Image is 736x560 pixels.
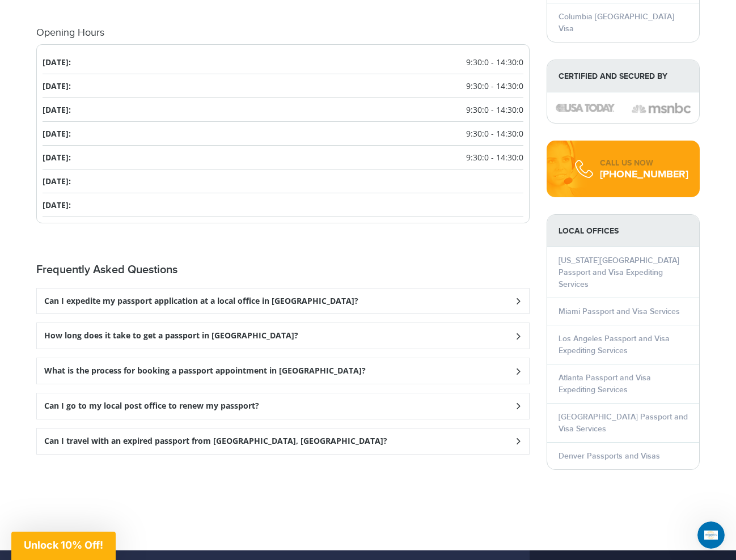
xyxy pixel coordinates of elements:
[36,263,530,277] h2: Frequently Asked Questions
[44,401,259,411] h3: Can I go to my local post office to renew my passport?
[24,539,103,551] span: Unlock 10% Off!
[559,307,680,316] a: Miami Passport and Visa Services
[43,169,523,193] li: [DATE]:
[43,146,523,169] li: [DATE]:
[559,12,674,33] a: Columbia [GEOGRAPHIC_DATA] Visa
[559,373,651,394] a: Atlanta Passport and Visa Expediting Services
[466,104,523,116] span: 9:30:0 - 14:30:0
[632,101,691,115] img: image description
[600,169,688,180] div: [PHONE_NUMBER]
[43,193,523,217] li: [DATE]:
[466,56,523,68] span: 9:30:0 - 14:30:0
[44,296,358,306] h3: Can I expedite my passport application at a local office in [GEOGRAPHIC_DATA]?
[43,122,523,146] li: [DATE]:
[11,532,116,560] div: Unlock 10% Off!
[559,451,660,461] a: Denver Passports and Visas
[556,104,615,112] img: image description
[43,50,523,74] li: [DATE]:
[559,256,679,289] a: [US_STATE][GEOGRAPHIC_DATA] Passport and Visa Expediting Services
[36,27,530,39] h4: Opening Hours
[466,80,523,92] span: 9:30:0 - 14:30:0
[547,215,699,247] strong: LOCAL OFFICES
[466,151,523,163] span: 9:30:0 - 14:30:0
[547,60,699,92] strong: Certified and Secured by
[44,331,298,341] h3: How long does it take to get a passport in [GEOGRAPHIC_DATA]?
[466,128,523,139] span: 9:30:0 - 14:30:0
[697,521,725,549] iframe: Intercom live chat
[44,436,387,446] h3: Can I travel with an expired passport from [GEOGRAPHIC_DATA], [GEOGRAPHIC_DATA]?
[43,98,523,122] li: [DATE]:
[600,158,688,169] div: CALL US NOW
[44,366,366,376] h3: What is the process for booking a passport appointment in [GEOGRAPHIC_DATA]?
[559,334,670,355] a: Los Angeles Passport and Visa Expediting Services
[559,412,688,434] a: [GEOGRAPHIC_DATA] Passport and Visa Services
[43,74,523,98] li: [DATE]:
